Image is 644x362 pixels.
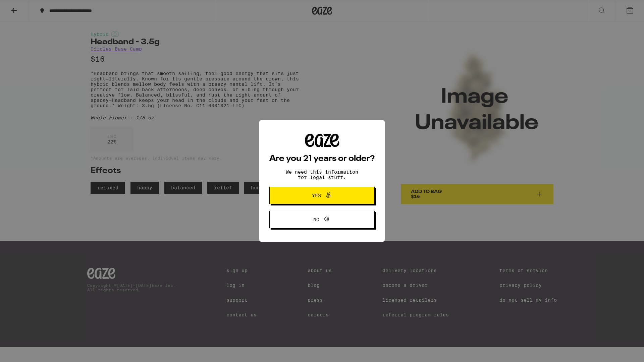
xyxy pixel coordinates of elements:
[269,211,375,228] button: No
[269,187,375,204] button: Yes
[312,193,321,198] span: Yes
[313,217,319,222] span: No
[280,169,364,180] p: We need this information for legal stuff.
[602,342,637,359] iframe: Opens a widget where you can find more information
[269,155,375,163] h2: Are you 21 years or older?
